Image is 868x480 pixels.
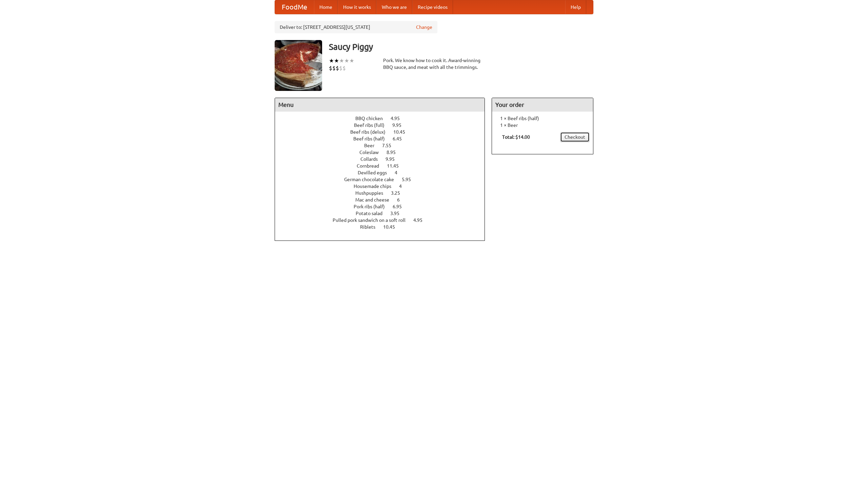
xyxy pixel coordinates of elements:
a: Home [314,0,338,14]
span: Beef ribs (half) [353,136,392,141]
span: BBQ chicken [355,116,390,121]
span: 10.45 [393,129,412,135]
a: Beef ribs (delux) 10.45 [350,129,418,135]
span: 6 [397,197,407,203]
li: $ [329,64,332,72]
a: Recipe videos [412,0,453,14]
a: Coleslaw 8.95 [359,150,408,155]
span: 4.95 [391,116,407,121]
span: 3.25 [391,190,407,196]
span: 5.95 [402,177,418,182]
h3: Saucy Piggy [329,40,593,54]
span: 3.95 [390,211,406,216]
a: Help [565,0,586,14]
a: Hushpuppies 3.25 [355,190,413,196]
a: Pulled pork sandwich on a soft roll 4.95 [333,217,435,223]
li: $ [342,64,346,72]
a: German chocolate cake 5.95 [344,177,423,182]
li: ★ [339,57,344,64]
li: 1 × Beef ribs (half) [495,115,590,122]
a: BBQ chicken 4.95 [355,116,412,121]
span: 4.95 [413,217,429,223]
span: Housemade chips [354,184,398,189]
div: Deliver to: [STREET_ADDRESS][US_STATE] [275,21,437,33]
span: Coleslaw [359,150,386,155]
a: How it works [338,0,376,14]
span: Beef ribs (full) [354,122,391,128]
li: ★ [334,57,339,64]
li: ★ [344,57,349,64]
span: 9.95 [392,122,408,128]
span: 6.95 [393,204,409,209]
span: Cornbread [357,163,386,169]
span: Pulled pork sandwich on a soft roll [333,217,412,223]
li: $ [332,64,336,72]
a: Devilled eggs 4 [358,170,410,175]
li: ★ [329,57,334,64]
a: Beef ribs (full) 9.95 [354,122,414,128]
a: Riblets 10.45 [360,224,408,230]
img: angular.jpg [275,40,322,91]
li: $ [336,64,339,72]
a: FoodMe [275,0,314,14]
b: Total: $14.00 [502,134,530,140]
h4: Your order [492,98,593,112]
div: Pork. We know how to cook it. Award-winning BBQ sauce, and meat with all the trimmings. [383,57,485,71]
span: Potato salad [356,211,389,216]
span: German chocolate cake [344,177,401,182]
a: Beer 7.55 [364,143,404,148]
span: 10.45 [383,224,402,230]
span: 11.45 [387,163,406,169]
span: 8.95 [387,150,402,155]
a: Cornbread 11.45 [357,163,411,169]
span: Devilled eggs [358,170,394,175]
h4: Menu [275,98,485,112]
span: Riblets [360,224,382,230]
span: 4 [395,170,404,175]
a: Potato salad 3.95 [356,211,412,216]
a: Change [416,24,432,31]
a: Checkout [560,132,590,142]
span: 6.45 [393,136,409,141]
li: 1 × Beer [495,122,590,129]
a: Housemade chips 4 [354,184,414,189]
a: Mac and cheese 6 [355,197,412,203]
span: Beer [364,143,381,148]
a: Who we are [376,0,412,14]
span: Collards [360,156,384,162]
span: Beef ribs (delux) [350,129,392,135]
span: 9.95 [386,156,401,162]
span: Mac and cheese [355,197,396,203]
span: 7.55 [382,143,398,148]
a: Collards 9.95 [360,156,407,162]
li: ★ [349,57,354,64]
span: Hushpuppies [355,190,390,196]
li: $ [339,64,342,72]
span: 4 [399,184,409,189]
span: Pork ribs (half) [354,204,392,209]
a: Beef ribs (half) 6.45 [353,136,414,141]
a: Pork ribs (half) 6.95 [354,204,414,209]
